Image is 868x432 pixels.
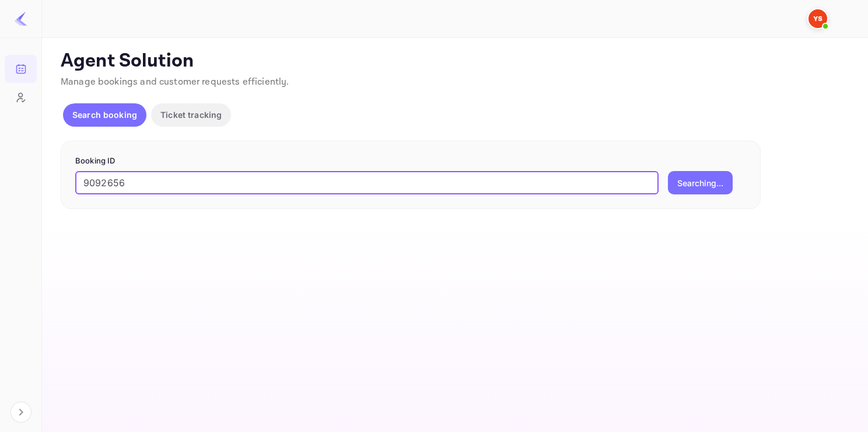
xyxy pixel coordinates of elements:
p: Agent Solution [61,50,847,73]
input: Enter Booking ID (e.g., 63782194) [75,171,659,194]
button: Searching... [668,171,733,194]
a: Bookings [5,55,37,82]
span: Manage bookings and customer requests efficiently. [61,76,289,88]
p: Search booking [72,109,137,121]
button: Expand navigation [10,402,32,423]
p: Booking ID [75,155,746,167]
img: Yandex Support [808,9,827,28]
a: Customers [5,83,37,110]
img: LiteAPI [14,12,28,26]
p: Ticket tracking [160,109,222,121]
